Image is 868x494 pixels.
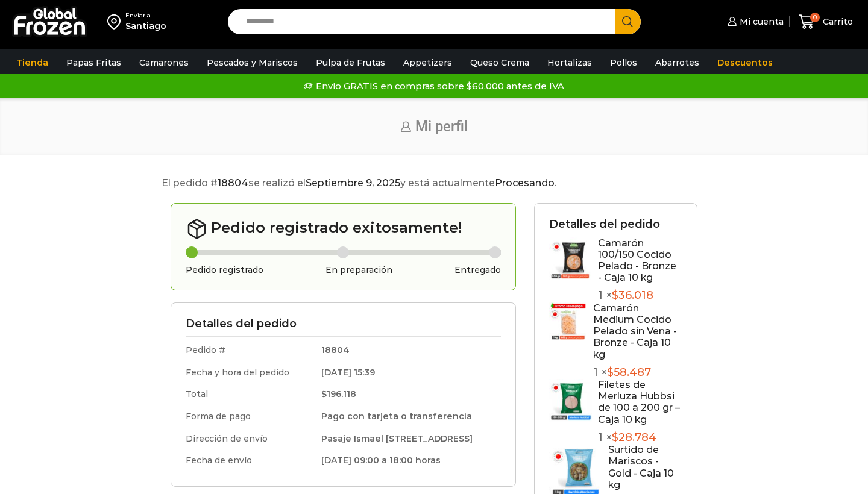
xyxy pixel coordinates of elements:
span: Mi cuenta [737,16,784,28]
mark: 18804 [218,177,248,189]
bdi: 36.018 [612,289,653,302]
td: Pago con tarjeta o transferencia [315,405,501,428]
a: Camarón Medium Cocido Pelado sin Vena - Bronze - Caja 10 kg [593,302,677,360]
div: Santiago [125,20,166,32]
mark: Septiembre 9, 2025 [306,177,400,189]
a: Descuentos [711,51,779,74]
a: Tienda [10,51,54,74]
span: 0 [810,13,820,22]
a: Pulpa de Frutas [310,51,391,74]
td: Forma de pago [186,405,315,428]
a: Queso Crema [464,51,535,74]
td: [DATE] 15:39 [315,361,501,384]
td: Dirección de envío [186,428,315,450]
a: Papas Fritas [60,51,127,74]
a: Appetizers [397,51,458,74]
span: $ [612,431,618,444]
h3: Entregado [454,265,501,275]
span: $ [612,289,618,302]
span: $ [607,366,614,379]
td: 18804 [315,336,501,361]
a: Pescados y Mariscos [201,51,304,74]
a: Surtido de Mariscos - Gold - Caja 10 kg [608,444,674,490]
img: address-field-icon.svg [107,11,125,32]
p: 1 × [598,289,682,302]
span: Mi perfil [415,118,468,135]
h3: En preparación [325,265,392,275]
a: Camarón 100/150 Cocido Pelado - Bronze - Caja 10 kg [598,237,676,284]
bdi: 28.784 [612,431,656,444]
a: Abarrotes [649,51,705,74]
td: Fecha y hora del pedido [186,361,315,384]
a: Camarones [133,51,195,74]
a: Pollos [604,51,643,74]
td: Pasaje Ismael [STREET_ADDRESS] [315,428,501,450]
a: Hortalizas [541,51,598,74]
bdi: 58.487 [607,366,651,379]
h2: Pedido registrado exitosamente! [186,218,500,240]
a: Filetes de Merluza Hubbsi de 100 a 200 gr – Caja 10 kg [598,379,680,425]
td: [DATE] 09:00 a 18:00 horas [315,449,501,472]
td: Fecha de envío [186,449,315,472]
h3: Pedido registrado [186,265,263,275]
h3: Detalles del pedido [549,218,682,231]
bdi: 196.118 [321,389,356,399]
span: Carrito [820,16,853,28]
p: 1 × [593,366,682,380]
td: Total [186,383,315,405]
span: $ [321,389,327,399]
button: Search button [615,9,641,34]
mark: Procesando [495,177,555,189]
h3: Detalles del pedido [186,317,500,331]
a: Mi cuenta [725,10,784,34]
div: Enviar a [125,11,166,20]
td: Pedido # [186,336,315,361]
p: El pedido # se realizó el y está actualmente . [162,175,706,191]
p: 1 × [598,431,682,445]
a: 0 Carrito [796,8,856,36]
